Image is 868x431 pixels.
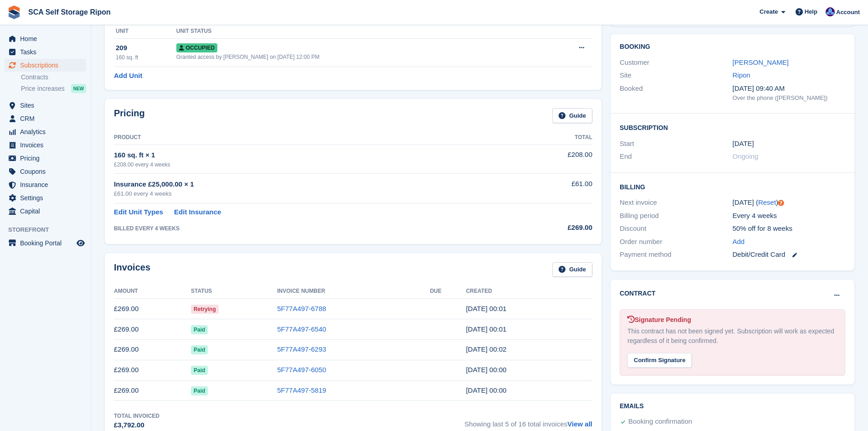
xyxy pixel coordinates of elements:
h2: Subscription [620,123,845,132]
td: £269.00 [114,299,191,319]
a: Edit Unit Types [114,207,163,218]
div: Next invoice [620,197,732,208]
div: Payment method [620,249,732,260]
div: [DATE] ( ) [733,197,845,208]
span: Pricing [20,152,75,165]
div: End [620,151,732,162]
div: Customer [620,57,732,68]
div: Total Invoiced [114,412,159,420]
a: menu [5,99,86,112]
div: 50% off for 8 weeks [733,223,845,234]
span: Retrying [191,305,219,314]
span: CRM [20,112,75,125]
div: Start [620,139,732,149]
th: Product [114,130,503,145]
a: SCA Self Storage Ripon [25,5,114,20]
span: Tasks [20,46,75,58]
span: Paid [191,345,208,354]
img: Sarah Race [826,7,835,16]
span: Paid [191,386,208,395]
td: £269.00 [114,380,191,401]
a: 5F77A497-6293 [277,345,326,353]
div: 160 sq. ft × 1 [114,150,503,161]
div: BILLED EVERY 4 WEEKS [114,224,503,233]
div: Insurance £25,000.00 × 1 [114,179,503,190]
div: 209 [116,43,176,53]
a: menu [5,152,86,165]
th: Unit [114,24,176,39]
th: Due [430,284,466,299]
time: 2025-07-28 23:01:07 UTC [466,325,507,333]
span: Storefront [8,225,91,234]
span: Sites [20,99,75,112]
div: Every 4 weeks [733,211,845,221]
a: Add Unit [114,71,142,81]
a: menu [5,59,86,72]
div: Tooltip anchor [777,199,785,207]
span: Occupied [176,43,217,52]
a: menu [5,112,86,125]
a: menu [5,165,86,178]
a: menu [5,237,86,249]
a: menu [5,139,86,151]
div: £269.00 [503,223,592,233]
th: Created [466,284,592,299]
td: £269.00 [114,339,191,360]
a: [PERSON_NAME] [733,58,789,66]
time: 2024-07-01 23:00:00 UTC [733,139,754,149]
div: Over the phone ([PERSON_NAME]) [733,93,845,103]
span: Booking Portal [20,237,75,249]
time: 2025-05-05 23:00:27 UTC [466,386,507,394]
a: Edit Insurance [174,207,221,218]
span: Help [805,7,817,16]
span: Price increases [21,84,65,93]
div: This contract has not been signed yet. Subscription will work as expected regardless of it being ... [627,327,837,346]
time: 2025-08-25 23:01:28 UTC [466,305,507,312]
td: £269.00 [114,360,191,380]
a: Confirm Signature [627,351,692,358]
div: Site [620,70,732,81]
span: Invoices [20,139,75,151]
span: Settings [20,192,75,204]
time: 2025-06-02 23:00:21 UTC [466,366,507,374]
a: menu [5,125,86,138]
a: Guide [552,108,592,123]
a: Reset [758,198,776,206]
th: Total [503,130,592,145]
th: Status [191,284,277,299]
div: £61.00 every 4 weeks [114,189,503,198]
td: £208.00 [503,145,592,173]
h2: Emails [620,403,845,410]
a: 5F77A497-5819 [277,386,326,394]
span: Home [20,32,75,45]
th: Amount [114,284,191,299]
div: £208.00 every 4 weeks [114,161,503,169]
span: Showing last 5 of 16 total invoices [464,412,592,431]
span: Insurance [20,178,75,191]
div: Debit/Credit Card [733,249,845,260]
a: menu [5,178,86,191]
a: menu [5,192,86,204]
a: Ripon [733,71,750,79]
a: menu [5,46,86,58]
a: Contracts [21,73,86,82]
h2: Invoices [114,262,150,277]
div: Booked [620,83,732,103]
span: Ongoing [733,152,759,160]
h2: Billing [620,182,845,191]
div: Billing period [620,211,732,221]
time: 2025-06-30 23:02:06 UTC [466,345,507,353]
a: View all [567,420,592,428]
div: NEW [71,84,86,93]
h2: Pricing [114,108,145,123]
div: [DATE] 09:40 AM [733,83,845,94]
div: Order number [620,237,732,247]
div: £3,792.00 [114,420,159,431]
div: Discount [620,223,732,234]
a: 5F77A497-6050 [277,366,326,374]
span: Coupons [20,165,75,178]
div: Granted access by [PERSON_NAME] on [DATE] 12:00 PM [176,53,544,61]
a: Add [733,237,745,247]
h2: Booking [620,43,845,51]
a: menu [5,32,86,45]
